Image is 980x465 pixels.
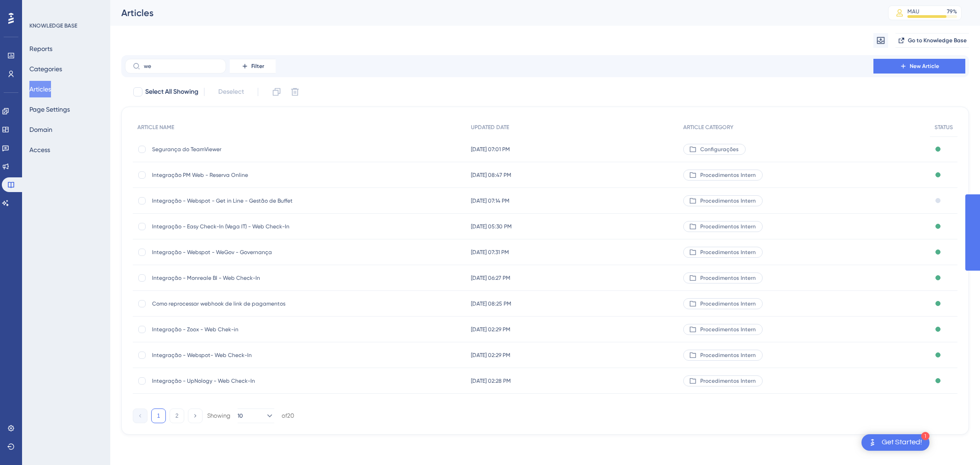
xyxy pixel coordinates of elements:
[152,377,299,385] span: Integração - UpNology - Web Check-In
[935,124,953,131] span: STATUS
[471,326,510,333] span: [DATE] 02:29 PM
[471,223,512,230] span: [DATE] 05:30 PM
[251,62,264,70] span: Filter
[238,408,274,423] button: 10
[471,171,511,179] span: [DATE] 08:47 PM
[29,22,77,29] div: KNOWLEDGE BASE
[910,62,939,70] span: New Article
[908,37,967,44] span: Go to Knowledge Base
[207,412,230,420] div: Showing
[121,6,865,19] div: Articles
[700,249,756,256] span: Procedimentos Intern
[282,412,294,420] div: of 20
[471,124,509,131] span: UPDATED DATE
[947,8,957,15] div: 79 %
[145,86,198,97] span: Select All Showing
[700,300,756,307] span: Procedimentos Intern
[29,61,62,77] button: Categories
[882,437,922,448] div: Get Started!
[152,274,299,282] span: Integração - Monreale BI - Web Check-In
[152,171,299,179] span: Integração PM Web - Reserva Online
[907,8,919,15] div: MAU
[471,146,510,153] span: [DATE] 07:01 PM
[152,352,299,359] span: Integração - Webspot- Web Check-In
[471,274,510,282] span: [DATE] 06:27 PM
[700,197,756,204] span: Procedimentos Intern
[210,84,252,100] button: Deselect
[29,81,51,97] button: Articles
[471,300,511,307] span: [DATE] 08:25 PM
[29,142,50,158] button: Access
[29,101,70,118] button: Page Settings
[921,432,929,440] div: 1
[873,59,965,74] button: New Article
[471,249,509,256] span: [DATE] 07:31 PM
[700,352,756,359] span: Procedimentos Intern
[700,377,756,385] span: Procedimentos Intern
[895,33,969,48] button: Go to Knowledge Base
[230,59,276,74] button: Filter
[700,223,756,230] span: Procedimentos Intern
[941,429,969,456] iframe: UserGuiding AI Assistant Launcher
[152,197,299,204] span: Integração - Webspot - Get in Line - Gestão de Buffet
[700,326,756,333] span: Procedimentos Intern
[170,408,184,423] button: 2
[152,249,299,256] span: Integração - Webspot - WeGov - Governança
[144,63,218,69] input: Search
[867,437,878,448] img: launcher-image-alternative-text
[700,146,739,153] span: Configurações
[700,274,756,282] span: Procedimentos Intern
[471,197,510,204] span: [DATE] 07:14 PM
[218,86,244,97] span: Deselect
[861,434,929,451] div: Open Get Started! checklist, remaining modules: 1
[152,223,299,230] span: Integração - Easy Check-In (Vega IT) - Web Check-In
[152,146,299,153] span: Segurança do TeamViewer
[238,412,243,420] span: 10
[151,408,166,423] button: 1
[471,377,511,385] span: [DATE] 02:28 PM
[700,171,756,179] span: Procedimentos Intern
[152,300,299,307] span: Como reprocessar webhook de link de pagamentos
[683,124,733,131] span: ARTICLE CATEGORY
[152,326,299,333] span: Integração - Zoox - Web Chek-in
[471,352,510,359] span: [DATE] 02:29 PM
[29,121,52,138] button: Domain
[137,124,174,131] span: ARTICLE NAME
[29,40,52,57] button: Reports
